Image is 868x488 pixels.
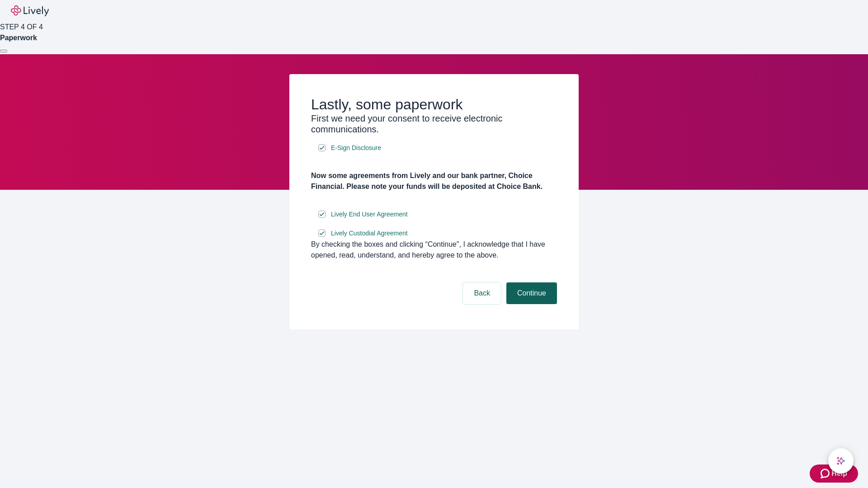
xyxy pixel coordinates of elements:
[836,456,845,465] svg: Lively AI Assistant
[311,170,557,192] h4: Now some agreements from Lively and our bank partner, Choice Financial. Please note your funds wi...
[828,448,854,474] button: chat
[311,239,557,261] div: By checking the boxes and clicking “Continue", I acknowledge that I have opened, read, understand...
[311,96,557,113] h2: Lastly, some paperwork
[331,229,408,238] span: Lively Custodial Agreement
[831,468,847,479] span: Help
[331,143,381,153] span: E-Sign Disclosure
[810,465,858,483] button: Zendesk support iconHelp
[329,209,410,220] a: e-sign disclosure document
[329,142,383,154] a: e-sign disclosure document
[331,210,408,219] span: Lively End User Agreement
[329,228,410,239] a: e-sign disclosure document
[506,282,557,304] button: Continue
[463,282,501,304] button: Back
[311,113,557,135] h3: First we need your consent to receive electronic communications.
[11,5,49,16] img: Lively
[821,468,831,479] svg: Zendesk support icon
